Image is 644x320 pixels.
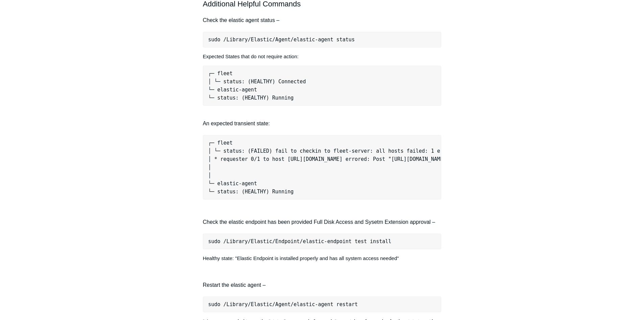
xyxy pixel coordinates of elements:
h4: Check the elastic endpoint has been provided Full Disk Access and Sysetm Extension approval – [203,218,442,227]
pre: sudo /Library/Elastic/Agent/elastic-agent restart [203,297,442,312]
h4: Check the elastic agent status – [203,16,442,25]
pre: ┌─ fleet │ └─ status: (FAILED) fail to checkin to fleet-server: all hosts failed: 1 error occurre... [203,135,442,199]
pre: ┌─ fleet │ └─ status: (HEALTHY) Connected └─ elastic-agent └─ status: (HEALTHY) Running [203,66,442,106]
h4: Restart the elastic agent – [203,281,442,290]
pre: sudo /Library/Elastic/Endpoint/elastic-endpoint test install [203,234,442,249]
p: Expected States that do not require action: [203,52,442,61]
h4: An expected transient state: [203,111,442,128]
p: Healthy state: "Elastic Endpoint is installed properly and has all system access needed" [203,254,442,262]
pre: sudo /Library/Elastic/Agent/elastic-agent status [203,32,442,47]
